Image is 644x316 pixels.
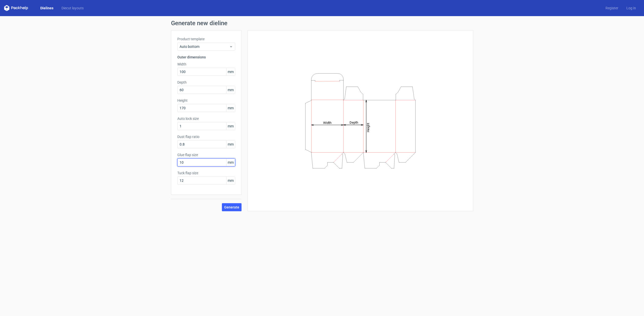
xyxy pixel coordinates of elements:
[177,55,235,60] h3: Outer dimensions
[226,86,235,94] span: mm
[226,104,235,112] span: mm
[601,6,622,11] a: Register
[349,121,358,124] tspan: Depth
[180,44,229,49] span: Auto bottom
[171,20,473,26] h1: Generate new dieline
[177,152,235,157] label: Glue flap size
[323,121,331,124] tspan: Width
[622,6,640,11] a: Log in
[177,170,235,175] label: Tuck flap size
[366,123,370,132] tspan: Height
[226,122,235,130] span: mm
[226,68,235,76] span: mm
[226,159,235,166] span: mm
[222,203,242,211] button: Generate
[177,134,235,139] label: Dust flap ratio
[36,6,57,11] a: Dielines
[177,116,235,121] label: Auto lock size
[226,141,235,148] span: mm
[177,98,235,103] label: Height
[224,205,239,209] span: Generate
[226,177,235,184] span: mm
[177,80,235,85] label: Depth
[57,6,88,11] a: Diecut layouts
[177,37,235,42] label: Product template
[177,62,235,67] label: Width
